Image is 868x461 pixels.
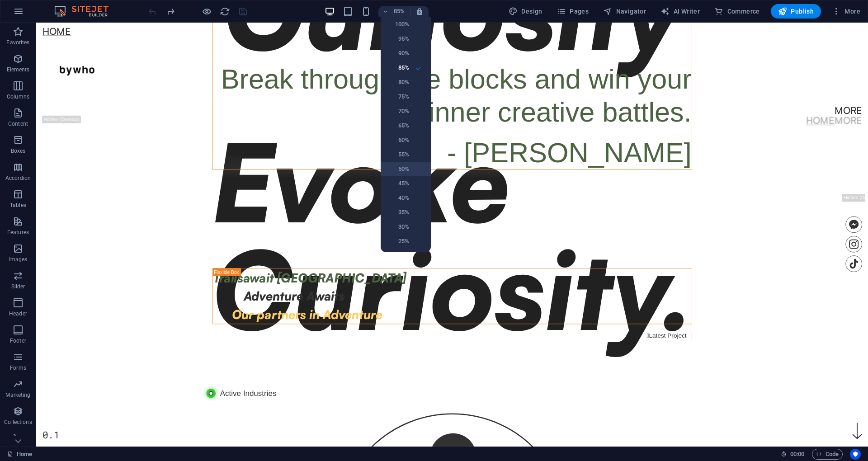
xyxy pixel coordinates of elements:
[386,178,409,189] h6: 45%
[386,91,409,102] h6: 75%
[386,106,409,117] h6: 70%
[386,33,409,44] h6: 95%
[386,120,409,131] h6: 65%
[386,149,409,160] h6: 55%
[386,236,409,247] h6: 25%
[386,77,409,88] h6: 80%
[386,19,409,30] h6: 100%
[386,221,409,232] h6: 30%
[386,207,409,218] h6: 35%
[386,135,409,146] h6: 60%
[386,164,409,174] h6: 50%
[386,62,409,73] h6: 85%
[386,193,409,203] h6: 40%
[386,48,409,59] h6: 90%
